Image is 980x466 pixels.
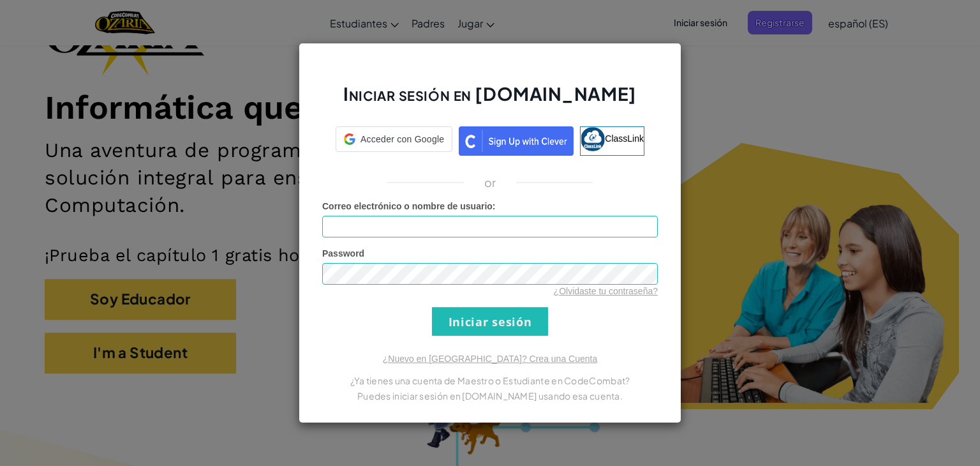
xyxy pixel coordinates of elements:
a: Acceder con Google [336,126,452,156]
div: Acceder con Google [336,126,452,152]
p: ¿Ya tienes una cuenta de Maestro o Estudiante en CodeCombat? [322,373,658,388]
p: Puedes iniciar sesión en [DOMAIN_NAME] usando esa cuenta. [322,388,658,403]
input: Iniciar sesión [432,307,548,336]
img: clever_sso_button@2x.png [459,126,574,156]
span: ClassLink [605,133,644,144]
a: ¿Olvidaste tu contraseña? [554,286,658,296]
label: : [322,200,496,213]
p: or [484,175,496,190]
h2: Iniciar sesión en [DOMAIN_NAME] [322,82,658,119]
span: Correo electrónico o nombre de usuario [322,201,493,211]
a: ¿Nuevo en [GEOGRAPHIC_DATA]? Crea una Cuenta [383,354,597,364]
span: Acceder con Google [360,133,444,146]
img: classlink-logo-small.png [581,127,605,151]
span: Password [322,248,364,259]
